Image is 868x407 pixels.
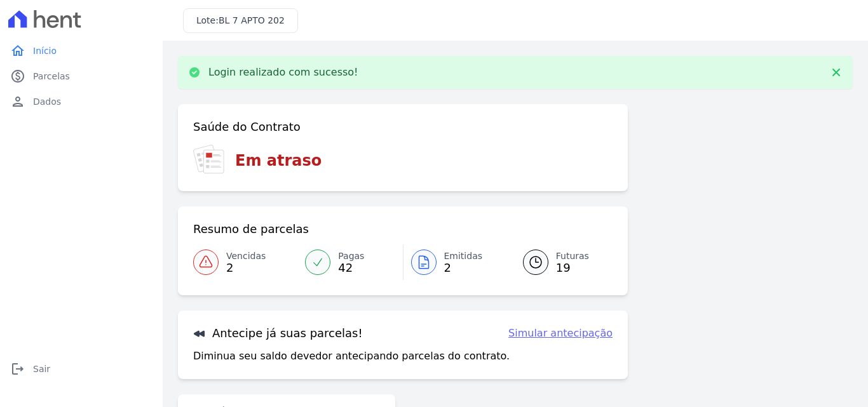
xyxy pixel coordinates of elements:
p: Diminua seu saldo devedor antecipando parcelas do contrato. [193,349,510,364]
span: Dados [33,95,61,108]
h3: Saúde do Contrato [193,119,301,135]
span: Pagas [338,250,364,263]
a: Simular antecipação [508,326,613,341]
a: paidParcelas [5,63,158,89]
a: Vencidas 2 [193,244,297,280]
i: home [10,43,25,58]
span: Início [33,44,57,57]
a: Emitidas 2 [403,244,508,280]
i: paid [10,69,25,84]
h3: Antecipe já suas parcelas! [193,326,363,341]
i: logout [10,361,25,377]
a: homeInício [5,38,158,63]
span: 2 [226,263,266,273]
a: personDados [5,89,158,114]
a: Pagas 42 [297,244,402,280]
span: 42 [338,263,364,273]
a: logoutSair [5,356,158,382]
h3: Resumo de parcelas [193,222,309,237]
span: Emitidas [444,250,483,263]
span: Vencidas [226,250,266,263]
a: Futuras 19 [508,244,613,280]
span: 19 [556,263,589,273]
p: Login realizado com sucesso! [208,66,358,79]
i: person [10,94,25,109]
span: Parcelas [33,70,70,83]
h3: Em atraso [235,149,322,172]
h3: Lote: [196,14,285,27]
span: BL 7 APTO 202 [219,15,285,25]
span: 2 [444,263,483,273]
span: Sair [33,363,50,375]
span: Futuras [556,250,589,263]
